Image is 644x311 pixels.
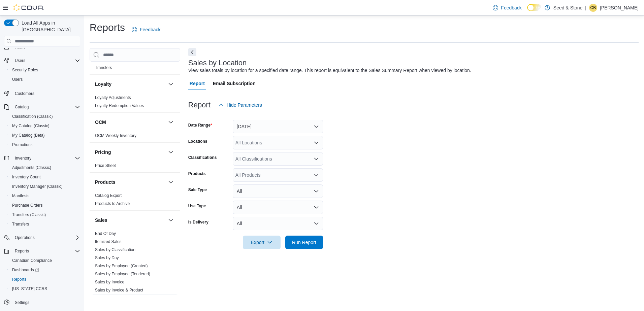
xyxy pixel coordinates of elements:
[1,233,83,242] button: Operations
[9,131,47,139] a: My Catalog (Beta)
[9,173,43,181] a: Inventory Count
[9,122,52,130] a: My Catalog (Classic)
[12,234,37,242] button: Operations
[188,101,211,109] h3: Report
[95,133,136,138] span: OCM Weekly Inventory
[188,59,247,67] h3: Sales by Location
[9,220,80,228] span: Transfers
[7,65,83,75] button: Security Roles
[12,114,53,119] span: Classification (Classic)
[95,193,122,198] span: Catalog Export
[12,123,50,129] span: My Catalog (Classic)
[9,266,80,274] span: Dashboards
[15,235,35,240] span: Operations
[12,165,51,170] span: Adjustments (Classic)
[95,239,122,244] a: Itemized Sales
[95,231,116,236] a: End Of Day
[95,263,148,269] span: Sales by Employee (Created)
[95,287,143,293] span: Sales by Invoice & Product
[140,26,160,33] span: Feedback
[7,172,83,182] button: Inventory Count
[9,75,80,83] span: Users
[9,192,80,200] span: Manifests
[12,298,80,307] span: Settings
[9,211,80,219] span: Transfers (Classic)
[167,216,175,224] button: Sales
[188,67,471,74] div: View sales totals by location for a specified date range. This report is equivalent to the Sales ...
[188,123,212,128] label: Date Range
[12,234,80,242] span: Operations
[15,58,25,63] span: Users
[7,191,83,201] button: Manifests
[90,94,180,112] div: Loyalty
[12,67,38,73] span: Security Roles
[90,132,180,142] div: OCM
[9,66,41,74] a: Security Roles
[589,4,597,12] div: Charandeep Bawa
[12,247,80,255] span: Reports
[95,217,165,223] button: Sales
[12,154,34,162] button: Inventory
[95,119,165,126] button: OCM
[95,288,143,292] a: Sales by Invoice & Product
[12,267,39,273] span: Dashboards
[9,275,29,283] a: Reports
[95,81,165,88] button: Loyalty
[15,155,31,161] span: Inventory
[9,201,45,209] a: Purchase Orders
[9,285,50,293] a: [US_STATE] CCRS
[9,182,65,191] a: Inventory Manager (Classic)
[9,256,55,265] a: Canadian Compliance
[7,75,83,84] button: Users
[13,4,44,11] img: Cova
[7,131,83,140] button: My Catalog (Beta)
[490,1,524,14] a: Feedback
[216,98,265,112] button: Hide Parameters
[233,217,323,230] button: All
[314,172,319,178] button: Open list of options
[527,4,541,11] input: Dark Mode
[7,163,83,172] button: Adjustments (Classic)
[7,265,83,275] a: Dashboards
[314,140,319,145] button: Open list of options
[167,118,175,126] button: OCM
[95,247,135,252] a: Sales by Classification
[9,275,80,283] span: Reports
[9,285,80,293] span: Washington CCRS
[12,103,80,111] span: Catalog
[188,48,196,56] button: Next
[12,221,29,227] span: Transfers
[12,133,45,138] span: My Catalog (Beta)
[247,236,277,249] span: Export
[95,65,112,70] span: Transfers
[12,184,63,189] span: Inventory Manager (Classic)
[95,103,144,108] a: Loyalty Redemption Values
[9,66,80,74] span: Security Roles
[1,153,83,163] button: Inventory
[9,256,80,265] span: Canadian Compliance
[95,264,148,268] a: Sales by Employee (Created)
[90,162,180,172] div: Pricing
[9,192,32,200] a: Manifests
[95,280,124,284] a: Sales by Invoice
[9,112,56,120] a: Classification (Classic)
[233,120,323,133] button: [DATE]
[12,89,80,97] span: Customers
[95,217,107,223] h3: Sales
[9,141,35,149] a: Promotions
[9,201,80,209] span: Purchase Orders
[1,298,83,307] button: Settings
[167,178,175,186] button: Products
[95,231,116,236] span: End Of Day
[12,77,23,82] span: Users
[292,239,316,246] span: Run Report
[188,187,207,193] label: Sale Type
[9,220,32,228] a: Transfers
[7,182,83,191] button: Inventory Manager (Classic)
[9,131,80,139] span: My Catalog (Beta)
[95,133,136,138] a: OCM Weekly Inventory
[1,102,83,112] button: Catalog
[95,179,116,185] h3: Products
[95,163,116,168] a: Price Sheet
